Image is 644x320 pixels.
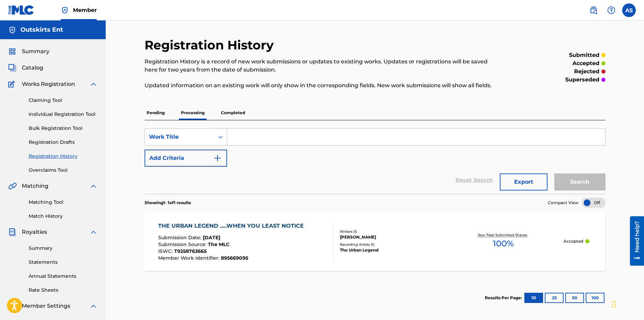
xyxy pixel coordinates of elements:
[158,255,221,261] span: Member Work Identifier :
[29,153,98,160] a: Registration History
[22,182,48,190] span: Matching
[500,173,548,191] button: Export
[29,273,98,280] a: Annual Statements
[22,47,49,56] span: Summary
[213,154,222,162] img: 9d2ae6d4665cec9f34b9.svg
[145,200,191,206] p: Showing 1 - 1 of 1 results
[29,97,98,104] a: Claiming Tool
[89,302,98,310] img: expand
[29,139,98,146] a: Registration Drafts
[149,133,210,141] div: Work Title
[589,6,598,14] img: search
[145,128,605,194] form: Search Form
[29,199,98,206] a: Matching Tool
[8,80,17,88] img: Works Registration
[340,247,443,253] div: The Urban Legend
[145,150,227,167] button: Add Criteria
[179,106,207,120] p: Processing
[610,287,644,320] iframe: Chat Widget
[22,228,47,236] span: Royalties
[564,238,583,244] p: Accepted
[625,216,644,266] iframe: Resource Center
[145,58,499,74] p: Registration History is a record of new work submissions or updates to existing works. Updates or...
[145,211,605,271] a: THE URBAN LEGEND .....WHEN YOU LEAST NOTICESubmission Date:[DATE]Submission Source:The MLCISWC:T9...
[8,47,49,56] a: SummarySummary
[158,222,307,230] div: THE URBAN LEGEND .....WHEN YOU LEAST NOTICE
[29,213,98,220] a: Match History
[29,111,98,118] a: Individual Registration Tool
[145,106,167,120] p: Pending
[8,228,16,236] img: Royalties
[89,80,98,88] img: expand
[145,37,277,53] h2: Registration History
[586,293,604,303] button: 100
[8,5,34,15] img: MLC Logo
[8,64,16,72] img: Catalog
[8,47,16,56] img: Summary
[145,81,499,90] p: Updated information on an existing work will only show in the corresponding fields. New work subm...
[604,3,618,17] div: Help
[158,234,203,241] span: Submission Date :
[29,125,98,132] a: Bulk Registration Tool
[158,241,208,247] span: Submission Source :
[221,255,248,261] span: 895669095
[565,293,584,303] button: 50
[22,80,75,88] span: Works Registration
[89,228,98,236] img: expand
[548,200,579,206] span: Compact View
[208,241,229,247] span: The MLC
[174,248,207,254] span: T9258763665
[574,67,599,76] p: rejected
[89,182,98,190] img: expand
[22,64,43,72] span: Catalog
[29,167,98,174] a: Overclaims Tool
[29,245,98,252] a: Summary
[340,242,443,247] div: Recording Artists ( 1 )
[61,6,69,14] img: Top Rightsholder
[22,302,70,310] span: Member Settings
[8,5,17,36] div: Need help?
[29,259,98,266] a: Statements
[607,6,615,14] img: help
[340,234,443,240] div: [PERSON_NAME]
[545,293,564,303] button: 25
[572,59,599,67] p: accepted
[622,3,636,17] div: User Menu
[565,76,599,84] p: superseded
[612,294,616,315] div: Drag
[29,287,98,294] a: Rate Sheets
[8,26,16,34] img: Accounts
[569,51,599,59] p: submitted
[203,234,220,241] span: [DATE]
[524,293,543,303] button: 10
[20,26,63,34] h5: Outskirts Ent
[478,232,529,238] p: Your Total Submitted Shares:
[587,3,600,17] a: Public Search
[8,64,43,72] a: CatalogCatalog
[8,182,17,190] img: Matching
[340,229,443,234] div: Writers ( 1 )
[485,295,524,301] p: Results Per Page:
[219,106,247,120] p: Completed
[158,248,174,254] span: ISWC :
[493,238,514,250] span: 100 %
[73,6,97,14] span: Member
